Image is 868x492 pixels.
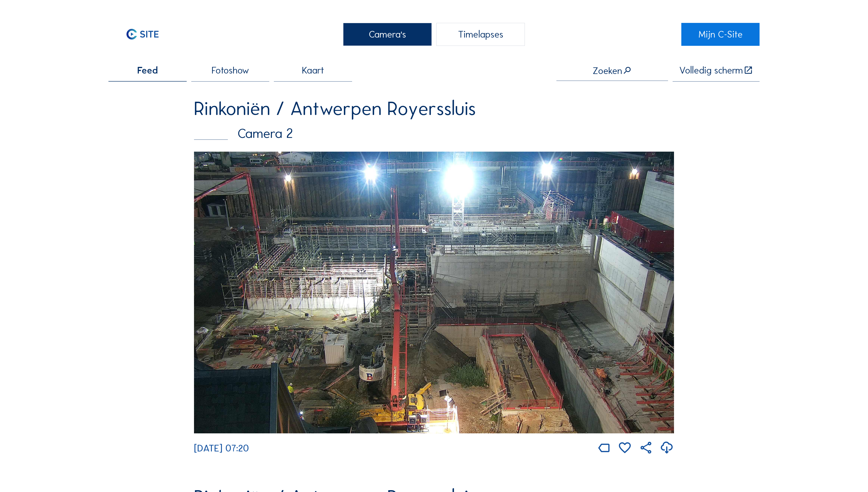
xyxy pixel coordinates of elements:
[343,23,432,46] div: Camera's
[681,23,759,46] a: Mijn C-Site
[194,99,674,118] div: Rinkoniën / Antwerpen Royerssluis
[108,23,186,46] a: C-SITE Logo
[302,66,324,75] span: Kaart
[194,127,674,140] div: Camera 2
[593,66,632,76] div: Zoeken
[212,66,249,75] span: Fotoshow
[108,23,177,46] img: C-SITE Logo
[436,23,525,46] div: Timelapses
[194,152,674,433] img: Image
[137,66,158,75] span: Feed
[194,442,249,454] span: [DATE] 07:20
[679,66,743,75] div: Volledig scherm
